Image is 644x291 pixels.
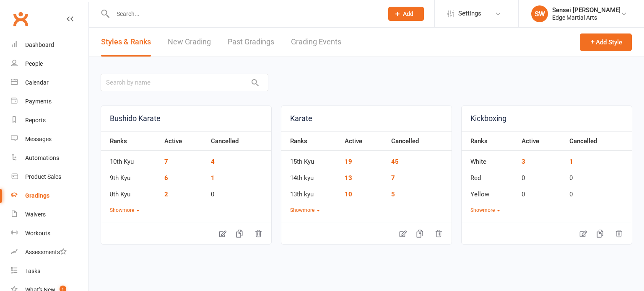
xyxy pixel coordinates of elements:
[211,174,215,182] a: 1
[101,106,271,131] a: Bushido Karate
[565,167,632,183] td: 0
[10,8,31,29] a: Clubworx
[25,173,61,180] div: Product Sales
[462,183,517,200] td: Yellow
[291,28,341,57] a: Grading Events
[11,130,88,149] a: Messages
[110,206,140,214] button: Showmore
[101,28,151,57] a: Styles & Ranks
[228,28,274,57] a: Past Gradings
[164,191,168,198] a: 2
[11,224,88,243] a: Workouts
[211,158,215,165] a: 4
[345,191,352,198] a: 10
[25,60,43,67] div: People
[25,98,52,105] div: Payments
[387,131,452,151] th: Cancelled
[101,74,268,91] input: Search by name
[11,186,88,205] a: Gradings
[517,131,565,151] th: Active
[345,174,352,182] a: 13
[11,205,88,224] a: Waivers
[25,155,59,161] div: Automations
[569,158,573,165] a: 1
[207,183,271,200] td: 0
[391,174,395,182] a: 7
[101,131,160,151] th: Ranks
[110,8,377,20] input: Search...
[281,167,340,183] td: 14th kyu
[160,131,207,151] th: Active
[462,151,517,167] td: White
[580,33,632,51] button: Add Style
[25,211,46,218] div: Waivers
[462,131,517,151] th: Ranks
[11,92,88,111] a: Payments
[281,151,340,167] td: 15th Kyu
[25,192,49,199] div: Gradings
[290,206,320,214] button: Showmore
[552,14,621,21] div: Edge Martial Arts
[101,167,160,183] td: 9th Kyu
[462,167,517,183] td: Red
[25,136,52,142] div: Messages
[517,183,565,200] td: 0
[25,41,54,48] div: Dashboard
[25,249,67,255] div: Assessments
[391,191,395,198] a: 5
[164,158,168,165] a: 7
[11,73,88,92] a: Calendar
[11,111,88,130] a: Reports
[11,149,88,167] a: Automations
[25,268,40,274] div: Tasks
[164,174,168,182] a: 6
[11,262,88,281] a: Tasks
[462,106,632,131] a: Kickboxing
[565,131,632,151] th: Cancelled
[281,131,340,151] th: Ranks
[531,5,548,22] div: SW
[391,158,399,165] a: 45
[101,183,160,200] td: 8th Kyu
[388,7,424,21] button: Add
[340,131,387,151] th: Active
[25,230,50,237] div: Workouts
[11,36,88,54] a: Dashboard
[11,167,88,186] a: Product Sales
[101,151,160,167] td: 10th Kyu
[552,6,621,14] div: Sensei [PERSON_NAME]
[517,167,565,183] td: 0
[458,4,481,23] span: Settings
[281,183,340,200] td: 13th kyu
[25,79,49,86] div: Calendar
[25,117,46,124] div: Reports
[403,10,413,17] span: Add
[470,206,500,214] button: Showmore
[522,158,525,165] a: 3
[168,28,211,57] a: New Grading
[11,54,88,73] a: People
[207,131,271,151] th: Cancelled
[281,106,452,131] a: Karate
[345,158,352,165] a: 19
[11,243,88,262] a: Assessments
[565,183,632,200] td: 0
